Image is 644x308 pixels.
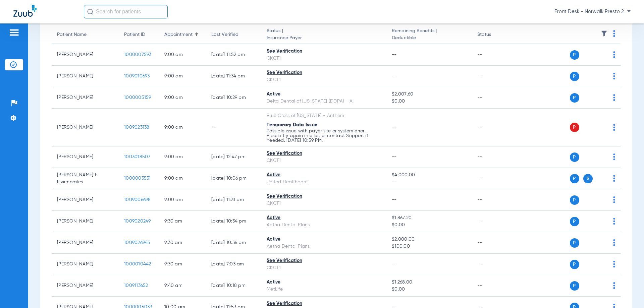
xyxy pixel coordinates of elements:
[206,168,261,189] td: [DATE] 10:06 PM
[267,91,381,98] div: Active
[570,50,579,60] span: P
[52,168,119,189] td: [PERSON_NAME] E Elvirmorales
[124,219,151,224] span: 1009020249
[211,31,238,38] div: Last Verified
[613,261,615,267] img: group-dot-blue.svg
[52,44,119,66] td: [PERSON_NAME]
[206,232,261,254] td: [DATE] 10:36 PM
[613,175,615,182] img: group-dot-blue.svg
[124,125,150,130] span: 1009023138
[392,197,397,202] span: --
[52,211,119,232] td: [PERSON_NAME]
[159,275,206,297] td: 9:40 AM
[124,95,151,100] span: 1000005159
[392,222,466,229] span: $0.00
[206,66,261,87] td: [DATE] 11:34 PM
[472,232,517,254] td: --
[570,93,579,103] span: P
[392,35,466,42] span: Deductible
[159,254,206,275] td: 9:30 AM
[392,74,397,78] span: --
[206,44,261,66] td: [DATE] 11:52 PM
[159,66,206,87] td: 9:00 AM
[267,55,381,62] div: CKCT1
[267,129,381,143] p: Possible issue with payer site or system error. Please try again in a bit or contact Support if n...
[159,109,206,146] td: 9:00 AM
[570,72,579,81] span: P
[267,48,381,55] div: See Verification
[124,74,150,78] span: 1009010693
[570,123,579,132] span: P
[472,146,517,168] td: --
[124,52,152,57] span: 1000007593
[52,109,119,146] td: [PERSON_NAME]
[159,44,206,66] td: 9:00 AM
[52,146,119,168] td: [PERSON_NAME]
[472,275,517,297] td: --
[570,260,579,269] span: P
[570,238,579,248] span: P
[206,87,261,109] td: [DATE] 10:29 PM
[159,232,206,254] td: 9:30 AM
[267,35,381,42] span: Insurance Payer
[267,179,381,186] div: United Healthcare
[52,87,119,109] td: [PERSON_NAME]
[267,193,381,200] div: See Verification
[124,31,154,38] div: Patient ID
[613,30,615,37] img: group-dot-blue.svg
[164,31,193,38] div: Appointment
[206,189,261,211] td: [DATE] 11:31 PM
[392,262,397,266] span: --
[267,264,381,271] div: CKCT1
[84,5,168,18] input: Search for patients
[267,112,381,119] div: Blue Cross of [US_STATE] - Anthem
[570,174,579,183] span: P
[267,123,317,127] span: Temporary Data Issue
[267,98,381,105] div: Delta Dental of [US_STATE] (DDPA) - AI
[52,189,119,211] td: [PERSON_NAME]
[392,52,397,57] span: --
[613,153,615,160] img: group-dot-blue.svg
[124,176,151,181] span: 1000003531
[392,155,397,159] span: --
[211,31,256,38] div: Last Verified
[392,243,466,250] span: $100.00
[52,254,119,275] td: [PERSON_NAME]
[267,214,381,222] div: Active
[610,276,644,308] iframe: Chat Widget
[570,152,579,162] span: P
[613,124,615,131] img: group-dot-blue.svg
[392,98,466,105] span: $0.00
[267,279,381,286] div: Active
[613,218,615,225] img: group-dot-blue.svg
[261,25,386,44] th: Status |
[267,236,381,243] div: Active
[124,240,151,245] span: 1009026945
[206,109,261,146] td: --
[613,239,615,246] img: group-dot-blue.svg
[613,51,615,58] img: group-dot-blue.svg
[392,172,466,179] span: $4,000.00
[570,281,579,291] span: P
[206,211,261,232] td: [DATE] 10:34 PM
[392,279,466,286] span: $1,268.00
[159,146,206,168] td: 9:00 AM
[472,87,517,109] td: --
[13,5,37,17] img: Zuub Logo
[392,286,466,293] span: $0.00
[472,66,517,87] td: --
[392,91,466,98] span: $2,007.60
[472,254,517,275] td: --
[472,189,517,211] td: --
[159,189,206,211] td: 9:00 AM
[472,168,517,189] td: --
[87,9,93,15] img: Search Icon
[57,31,113,38] div: Patient Name
[392,236,466,243] span: $2,000.00
[472,44,517,66] td: --
[267,69,381,76] div: See Verification
[583,174,593,183] span: S
[164,31,201,38] div: Appointment
[124,283,148,288] span: 1009113652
